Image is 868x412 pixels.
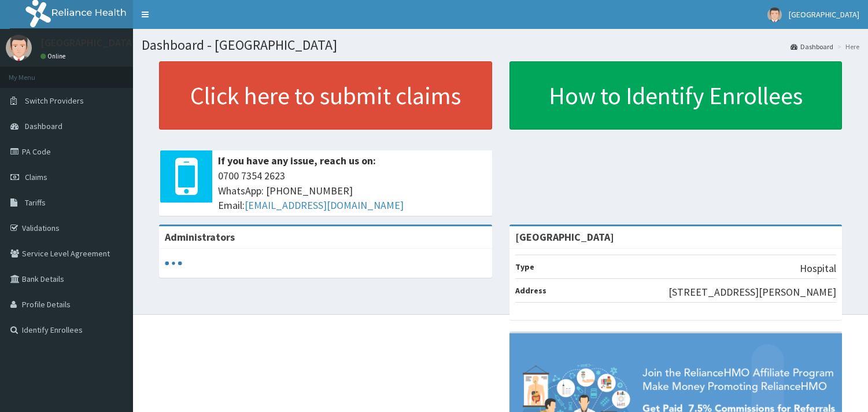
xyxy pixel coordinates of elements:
[515,262,534,272] b: Type
[218,154,376,167] b: If you have any issue, reach us on:
[165,255,182,272] svg: audio-loading
[789,9,859,20] span: [GEOGRAPHIC_DATA]
[218,168,486,213] span: 0700 7354 2623 WhatsApp: [PHONE_NUMBER] Email:
[165,230,235,244] b: Administrators
[25,121,62,131] span: Dashboard
[791,42,833,51] a: Dashboard
[25,197,46,208] span: Tariffs
[159,61,492,130] a: Click here to submit claims
[515,285,546,296] b: Address
[834,42,859,51] li: Here
[25,95,84,106] span: Switch Providers
[6,35,32,61] img: User Image
[767,8,782,22] img: User Image
[800,261,836,276] p: Hospital
[142,38,859,53] h1: Dashboard - [GEOGRAPHIC_DATA]
[40,38,136,48] p: [GEOGRAPHIC_DATA]
[25,172,47,182] span: Claims
[668,285,836,300] p: [STREET_ADDRESS][PERSON_NAME]
[40,52,68,60] a: Online
[515,230,614,244] strong: [GEOGRAPHIC_DATA]
[245,198,404,212] a: [EMAIL_ADDRESS][DOMAIN_NAME]
[509,61,843,130] a: How to Identify Enrollees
